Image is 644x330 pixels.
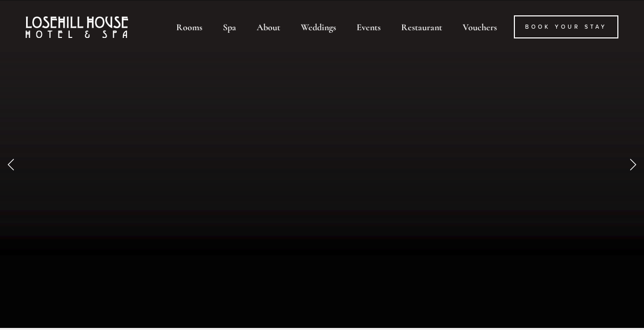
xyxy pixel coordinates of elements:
[621,149,644,179] a: Next Slide
[453,15,506,38] a: Vouchers
[392,15,451,38] div: Restaurant
[214,15,245,38] div: Spa
[347,15,390,38] div: Events
[167,15,212,38] div: Rooms
[26,16,128,38] img: Losehill House
[514,15,618,38] a: Book Your Stay
[247,15,289,38] div: About
[292,15,345,38] div: Weddings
